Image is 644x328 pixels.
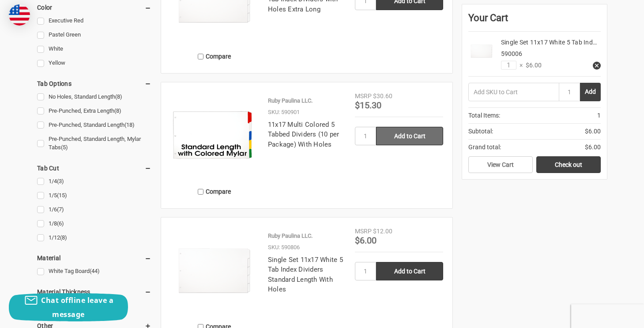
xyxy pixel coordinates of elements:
[585,127,601,136] span: $6.00
[355,92,372,101] div: MSRP
[37,163,151,173] h5: Tab Cut
[268,256,343,294] a: Single Set 11x17 White 5 Tab Index Dividers Standard Length With Holes
[373,92,392,100] span: $30.60
[37,43,151,55] a: White
[468,156,533,173] a: View Cart
[268,121,339,148] a: 11x17 Multi Colored 5 Tabbed Dividers (10 per Package) With Holes
[373,228,392,235] span: $12.00
[37,15,151,27] a: Executive Red
[9,293,128,321] button: Chat offline leave a message
[501,50,522,57] span: 590006
[468,111,500,120] span: Total Items:
[468,83,559,101] input: Add SKU to Cart
[37,265,151,277] a: White Tag Board
[597,111,601,120] span: 1
[198,189,203,195] input: Compare
[37,232,151,244] a: 1/12
[516,61,523,70] span: ×
[37,218,151,230] a: 1/8
[268,96,313,105] p: Ruby Paulina LLC.
[37,29,151,41] a: Pastel Green
[57,206,64,213] span: (7)
[41,295,113,319] span: Chat offline leave a message
[523,61,542,70] span: $6.00
[37,2,151,13] h5: Color
[355,227,372,236] div: MSRP
[585,143,601,152] span: $6.00
[468,127,493,136] span: Subtotal:
[170,227,259,315] img: Single Set 11x17 White 5 Tab Index Dividers Standard Length With Holes
[57,220,64,227] span: (6)
[60,234,67,241] span: (8)
[468,38,495,64] img: Single Set 11x17 White 5 Tab Index Dividers Hole Punched with Mylar Tabs
[468,143,501,152] span: Grand total:
[37,91,151,103] a: No Holes, Standard Length
[9,4,30,26] img: duty and tax information for United States
[571,304,644,328] iframe: Google Customer Reviews
[57,178,64,184] span: (3)
[37,204,151,216] a: 1/6
[170,184,259,199] label: Compare
[501,39,597,46] a: Single Set 11x17 White 5 Tab Ind…
[268,232,313,240] p: Ruby Paulina LLC.
[468,11,601,32] div: Your Cart
[37,176,151,188] a: 1/4
[37,190,151,202] a: 1/5
[37,78,151,89] h5: Tab Options
[376,262,443,280] input: Add to Cart
[61,144,68,151] span: (5)
[355,100,381,111] span: $15.30
[37,119,151,131] a: Pre-Punched, Standard Length
[37,57,151,69] a: Yellow
[170,49,259,64] label: Compare
[37,287,151,297] h5: Material Thickness
[198,54,203,59] input: Compare
[580,83,601,101] button: Add
[355,235,377,246] span: $6.00
[37,105,151,117] a: Pre-Punched, Extra Length
[37,133,151,154] a: Pre-Punched, Standard Length, Mylar Tabs
[90,268,100,274] span: (44)
[376,127,443,145] input: Add to Cart
[124,122,135,128] span: (18)
[57,192,67,199] span: (15)
[115,93,122,100] span: (8)
[536,156,601,173] a: Check out
[37,253,151,263] h5: Material
[114,107,121,114] span: (8)
[170,92,259,180] img: 11x17 Multi Colored 5 Tabbed Dividers (10 per Package) With Holes
[268,243,300,252] p: SKU: 590806
[268,108,300,117] p: SKU: 590901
